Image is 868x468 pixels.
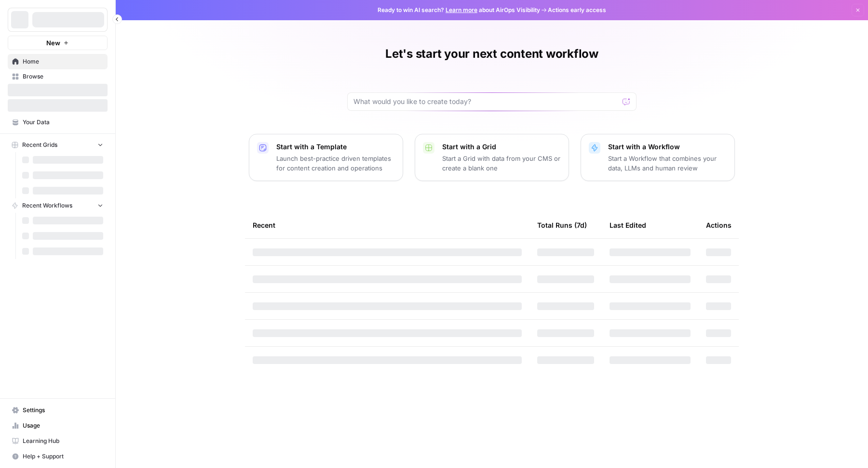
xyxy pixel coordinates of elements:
div: Last Edited [610,212,646,238]
p: Launch best-practice driven templates for content creation and operations [276,154,395,173]
p: Start with a Template [276,142,395,152]
h1: Let's start your next content workflow [385,46,598,62]
span: New [46,38,60,48]
a: Learn more [446,6,477,13]
span: Browse [23,72,103,81]
p: Start a Workflow that combines your data, LLMs and human review [608,154,727,173]
p: Start a Grid with data from your CMS or create a blank one [442,154,561,173]
span: Settings [23,406,103,415]
span: Home [23,57,103,66]
span: Usage [23,421,103,430]
button: Recent Grids [8,138,108,152]
p: Start with a Workflow [608,142,727,152]
button: Recent Workflows [8,198,108,213]
button: Help + Support [8,449,108,464]
button: Start with a WorkflowStart a Workflow that combines your data, LLMs and human review [581,134,735,181]
div: Total Runs (7d) [537,212,587,238]
span: Recent Workflows [22,201,72,210]
button: Start with a TemplateLaunch best-practice driven templates for content creation and operations [249,134,403,181]
a: Settings [8,403,108,418]
p: Start with a Grid [442,142,561,152]
span: Your Data [23,118,103,127]
span: Ready to win AI search? about AirOps Visibility [378,6,540,14]
a: Usage [8,418,108,433]
a: Home [8,54,108,69]
div: Recent [253,212,522,238]
input: What would you like to create today? [353,97,619,106]
button: Start with a GridStart a Grid with data from your CMS or create a blank one [415,134,569,181]
a: Learning Hub [8,433,108,449]
span: Help + Support [23,452,103,461]
div: Actions [706,212,732,238]
span: Recent Grids [22,141,57,149]
a: Your Data [8,115,108,130]
span: Actions early access [548,6,606,14]
span: Learning Hub [23,437,103,445]
button: New [8,36,108,50]
a: Browse [8,69,108,84]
